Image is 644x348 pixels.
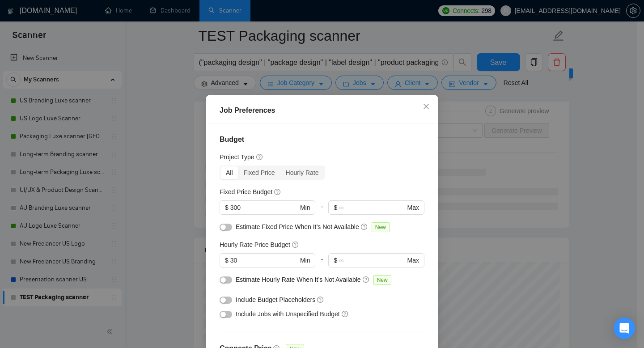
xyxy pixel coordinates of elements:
[373,275,391,285] span: New
[300,203,310,212] span: Min
[220,166,238,179] div: All
[339,255,405,265] input: ∞
[280,166,324,179] div: Hourly Rate
[334,255,337,265] span: $
[363,276,370,283] span: question-circle
[423,103,430,110] span: close
[230,255,298,265] input: 0
[238,166,280,179] div: Fixed Price
[225,255,229,265] span: $
[315,200,328,222] div: -
[220,240,290,250] h5: Hourly Rate Price Budget
[300,255,310,265] span: Min
[361,223,368,230] span: question-circle
[236,223,359,230] span: Estimate Fixed Price When It’s Not Available
[407,255,419,265] span: Max
[220,105,424,116] div: Job Preferences
[225,203,229,212] span: $
[339,203,405,212] input: ∞
[230,203,298,212] input: 0
[236,310,340,318] span: Include Jobs with Unspecified Budget
[334,203,337,212] span: $
[220,152,254,162] h5: Project Type
[256,153,263,161] span: question-circle
[407,203,419,212] span: Max
[236,276,361,283] span: Estimate Hourly Rate When It’s Not Available
[236,296,315,303] span: Include Budget Placeholders
[315,253,328,275] div: -
[317,296,324,303] span: question-circle
[372,222,390,232] span: New
[414,95,438,119] button: Close
[342,310,349,318] span: question-circle
[614,318,635,339] div: Open Intercom Messenger
[274,188,281,195] span: question-circle
[292,241,299,248] span: question-circle
[220,134,424,145] h4: Budget
[220,187,272,197] h5: Fixed Price Budget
